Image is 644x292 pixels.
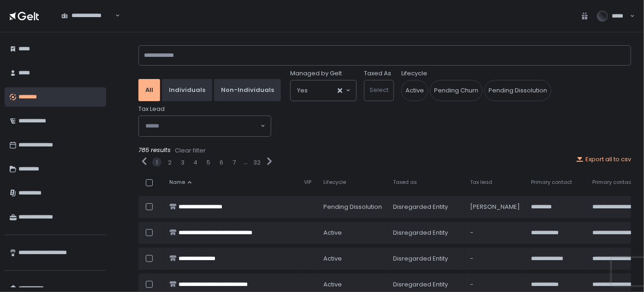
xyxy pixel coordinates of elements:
span: pending Dissolution [484,80,551,101]
span: active [401,80,428,101]
div: [PERSON_NAME] [470,203,520,211]
span: active [323,280,342,289]
button: 4 [194,158,198,167]
span: Tax Lead [138,105,165,113]
input: Search for option [145,122,260,131]
span: Name [169,179,185,186]
span: Lifecycle [323,179,346,186]
button: 32 [253,158,261,167]
span: Primary contact [531,179,572,186]
div: 785 results [138,146,631,155]
span: active [323,229,342,237]
input: Search for option [61,20,114,29]
div: Disregarded Entity [393,280,459,289]
div: Search for option [139,116,271,136]
div: Individuals [169,86,205,94]
button: 2 [168,158,172,167]
div: All [145,86,153,94]
span: VIP [304,179,311,186]
button: 6 [220,158,223,167]
label: Lifecycle [401,69,427,78]
button: 3 [181,158,185,167]
button: Clear Selected [338,88,342,93]
div: - [470,255,520,263]
div: Disregarded Entity [393,203,459,211]
div: - [470,280,520,289]
span: Taxed as [393,179,417,186]
div: Search for option [55,6,120,25]
span: Managed by Gelt [290,69,342,78]
button: 5 [207,158,210,167]
label: Taxed As [364,69,391,78]
button: Clear filter [174,146,206,155]
div: Clear filter [175,146,206,155]
span: pending Churn [430,80,483,101]
div: Disregarded Entity [393,229,459,237]
span: Select [370,85,388,94]
button: Individuals [162,79,212,101]
span: Yes [297,86,308,95]
button: Export all to csv [576,155,631,164]
button: 1 [156,158,158,167]
div: ... [244,158,248,166]
button: 7 [233,158,236,167]
div: Search for option [291,80,356,101]
span: Tax lead [470,179,492,186]
button: Non-Individuals [214,79,281,101]
button: All [138,79,160,101]
input: Search for option [308,86,337,95]
div: Non-Individuals [221,86,274,94]
div: - [470,229,520,237]
div: Disregarded Entity [393,255,459,263]
span: active [323,255,342,263]
span: pending Dissolution [323,203,382,211]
